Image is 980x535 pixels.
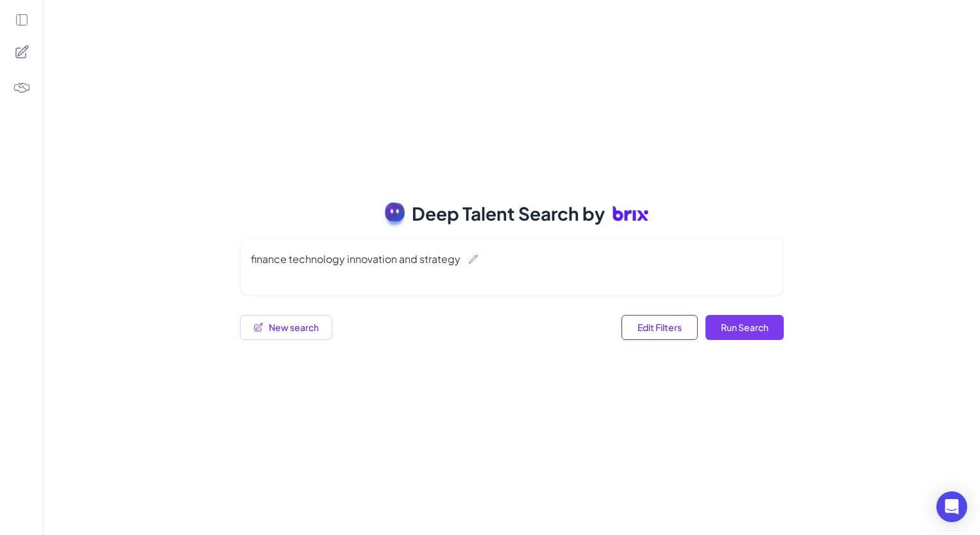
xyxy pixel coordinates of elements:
button: Start a new search [240,315,332,340]
button: Edit filters [621,315,698,340]
div: finance technology innovation and strategy [251,251,460,267]
span: Deep Talent Search by [412,200,605,227]
div: Open Intercom Messenger [936,491,967,522]
button: Run search with current filters [705,315,784,340]
img: 4blF7nbYMBMHBwcHBwcHBwcHBwcHBwcHB4es+Bd0DLy0SdzEZwAAAABJRU5ErkJggg== [13,79,31,97]
button: Edit query [463,249,484,269]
